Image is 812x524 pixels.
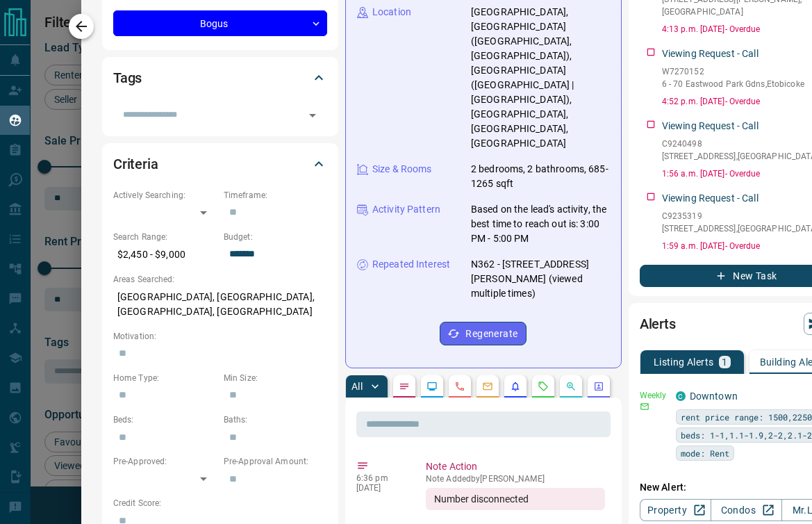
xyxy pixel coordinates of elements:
[351,382,363,391] p: All
[471,162,610,191] p: 2 bedrooms, 2 bathrooms, 685-1265 sqft
[690,391,738,402] a: Downtown
[538,381,549,392] svg: Requests
[662,47,759,61] p: Viewing Request - Call
[113,273,327,286] p: Areas Searched:
[681,410,812,424] span: rent price range: 1500,2250
[640,499,711,521] a: Property
[372,257,450,272] p: Repeated Interest
[113,231,217,243] p: Search Range:
[372,162,432,177] p: Size & Rooms
[113,10,327,36] div: Bogus
[593,381,604,392] svg: Agent Actions
[426,488,605,510] div: Number disconnected
[113,243,217,266] p: $2,450 - $9,000
[711,499,782,521] a: Condos
[654,357,714,367] p: Listing Alerts
[224,189,327,202] p: Timeframe:
[640,402,649,411] svg: Email
[224,414,327,426] p: Baths:
[676,391,686,401] div: condos.ca
[471,5,610,151] p: [GEOGRAPHIC_DATA], [GEOGRAPHIC_DATA] ([GEOGRAPHIC_DATA], [GEOGRAPHIC_DATA]), [GEOGRAPHIC_DATA] ([...
[662,191,759,206] p: Viewing Request - Call
[440,322,527,345] button: Regenerate
[662,78,804,90] p: 6 - 70 Eastwood Park Gdns , Etobicoke
[113,414,217,426] p: Beds:
[681,446,729,460] span: mode: Rent
[426,474,605,484] p: Note Added by [PERSON_NAME]
[640,313,676,335] h2: Alerts
[426,459,605,474] p: Note Action
[426,381,438,392] svg: Lead Browsing Activity
[113,330,327,343] p: Motivation:
[224,372,327,384] p: Min Size:
[356,473,405,483] p: 6:36 pm
[113,189,217,202] p: Actively Searching:
[113,497,327,509] p: Credit Score:
[722,357,727,367] p: 1
[303,106,322,125] button: Open
[113,455,217,468] p: Pre-Approved:
[482,381,493,392] svg: Emails
[372,5,411,19] p: Location
[113,153,158,175] h2: Criteria
[113,61,327,95] div: Tags
[662,65,804,78] p: W7270152
[471,202,610,246] p: Based on the lead's activity, the best time to reach out is: 3:00 PM - 5:00 PM
[471,257,610,301] p: N362 - [STREET_ADDRESS][PERSON_NAME] (viewed multiple times)
[356,483,405,493] p: [DATE]
[113,372,217,384] p: Home Type:
[113,67,142,89] h2: Tags
[113,286,327,323] p: [GEOGRAPHIC_DATA], [GEOGRAPHIC_DATA], [GEOGRAPHIC_DATA], [GEOGRAPHIC_DATA]
[372,202,440,217] p: Activity Pattern
[113,147,327,181] div: Criteria
[565,381,577,392] svg: Opportunities
[640,389,668,402] p: Weekly
[224,231,327,243] p: Budget:
[662,119,759,133] p: Viewing Request - Call
[454,381,465,392] svg: Calls
[510,381,521,392] svg: Listing Alerts
[224,455,327,468] p: Pre-Approval Amount:
[399,381,410,392] svg: Notes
